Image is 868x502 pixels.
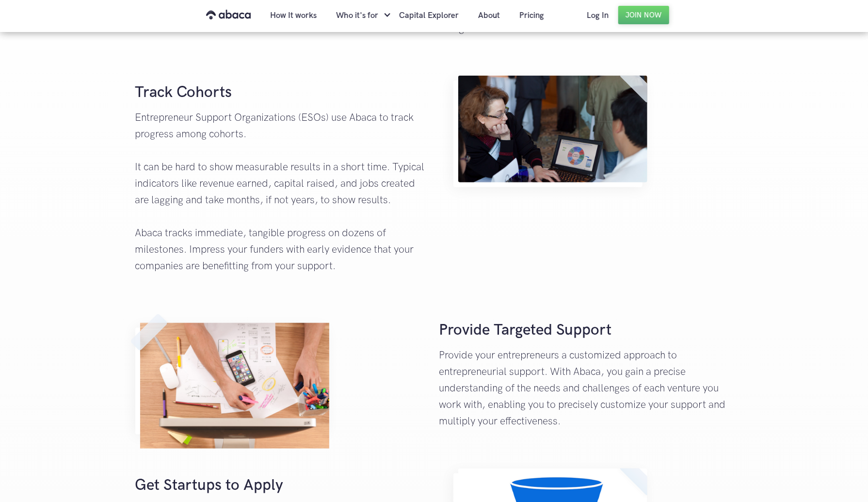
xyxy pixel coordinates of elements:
a: Join Now [618,6,669,24]
p: Provide your entrepreneurs a customized approach to entrepreneurial support. With Abaca, you gain... [439,347,733,430]
strong: Provide Targeted Support [439,321,611,340]
p: Entrepreneur Support Organizations (ESOs) use Abaca to track progress among cohorts. It can be ha... [135,110,430,275]
strong: Get Startups to Apply [135,476,284,495]
strong: Track Cohorts [135,83,232,102]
